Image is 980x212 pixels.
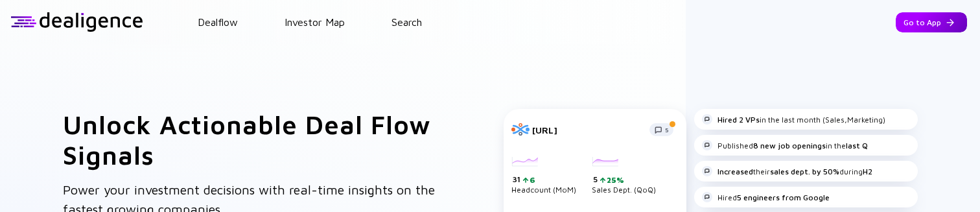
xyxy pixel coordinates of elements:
div: in the last month (Sales,Marketing) [702,114,885,124]
div: Sales Dept. (QoQ) [592,157,656,194]
div: 25% [605,175,624,185]
div: 5 [593,174,656,185]
div: 6 [528,175,535,185]
button: Go to App [896,12,967,32]
a: Search [391,16,422,28]
strong: Hired 2 VPs [717,115,760,124]
div: Headcount (MoM) [511,157,576,194]
div: Published in the [702,140,868,150]
strong: H2 [863,167,872,176]
h1: Unlock Actionable Deal Flow Signals [63,109,452,170]
div: their during [702,166,872,176]
strong: 5 engineers from Google [737,193,830,202]
strong: 8 new job openings [753,141,826,150]
strong: last Q [846,141,868,150]
a: Investor Map [285,16,345,28]
strong: Increased [717,167,753,176]
div: [URL] [532,124,642,135]
div: 31 [513,174,576,185]
div: Hired [702,192,830,202]
a: Dealflow [198,16,238,28]
strong: sales dept. by 50% [770,167,839,176]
